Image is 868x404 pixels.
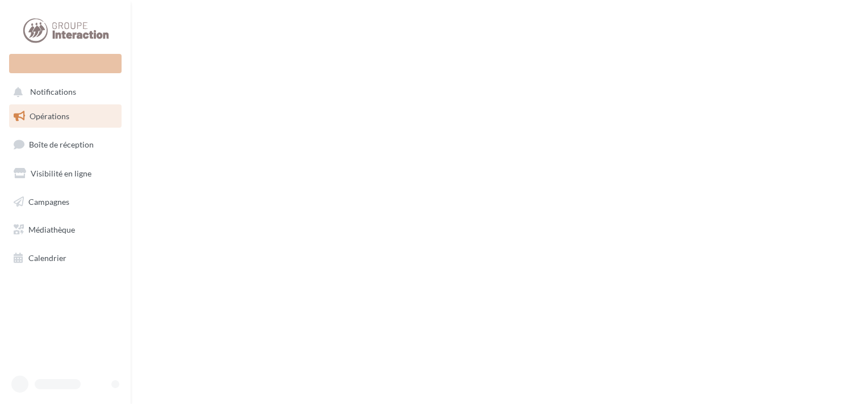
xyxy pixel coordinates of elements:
[30,87,76,97] span: Notifications
[28,196,69,206] span: Campagnes
[7,162,124,186] a: Visibilité en ligne
[7,104,124,128] a: Opérations
[7,132,124,157] a: Boîte de réception
[28,253,66,263] span: Calendrier
[7,246,124,270] a: Calendrier
[28,225,75,234] span: Médiathèque
[7,190,124,214] a: Campagnes
[31,169,91,178] span: Visibilité en ligne
[9,54,122,73] div: Nouvelle campagne
[7,218,124,242] a: Médiathèque
[30,111,69,121] span: Opérations
[29,140,94,149] span: Boîte de réception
